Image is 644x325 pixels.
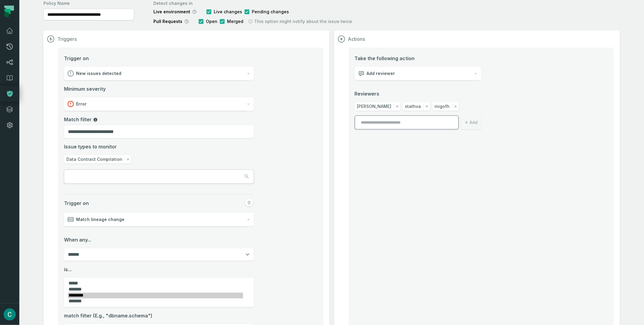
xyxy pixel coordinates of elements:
[348,36,365,42] h1: Actions
[64,213,254,226] button: Match lineage change
[435,103,450,109] span: inigofh
[252,9,289,15] span: Pending changes
[367,70,395,76] span: Add reviewer
[76,70,121,76] span: New issues detected
[64,85,254,93] span: Minimum severity
[214,9,242,15] span: Live changes
[64,97,254,111] button: Error
[461,115,481,129] button: Add
[57,36,77,42] h1: Triggers
[66,156,122,162] span: Data Contract Compilation
[153,0,352,6] label: Detect changes in
[43,0,134,6] label: Policy Name
[64,67,254,80] button: New issues detected
[64,143,117,150] span: Issue types to monitor
[355,90,481,97] span: Reviewers
[227,18,243,24] span: Merged
[4,308,16,320] img: avatar of Cristian Gomez
[64,266,254,273] label: is...
[64,236,254,243] label: When any...
[64,200,89,207] span: Trigger on
[76,216,124,223] span: Match lineage change
[64,312,254,319] label: match filter (E.g., "dbname.schema")
[64,125,254,138] input: Match filter field
[64,116,254,123] label: Match filter field
[153,18,182,24] span: Pull Requests
[64,55,89,62] span: Trigger on
[405,103,421,109] span: stathva
[153,9,190,15] span: Live environment
[355,55,481,62] span: Take the following action
[206,18,217,24] span: Open
[357,103,392,109] span: [PERSON_NAME]
[355,67,481,80] button: Add reviewer
[76,101,87,107] span: Error
[64,116,98,122] span: Match filter
[254,18,352,24] span: This option might notify about the issue twice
